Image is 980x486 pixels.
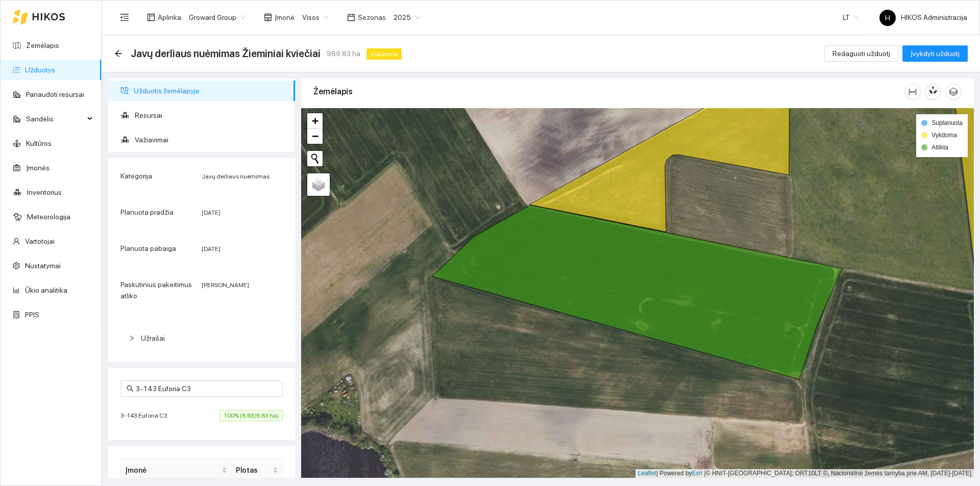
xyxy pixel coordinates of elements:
[125,465,219,476] span: Įmonė
[26,109,84,129] span: Sandėlis
[114,49,122,58] div: Atgal
[114,49,122,58] span: arrow-left
[120,13,129,22] span: menu-fold
[158,12,183,23] span: Aplinka :
[394,10,420,25] span: 2025
[25,66,55,74] a: Užduotys
[302,10,329,25] span: Visos
[120,326,283,350] div: Užrašai
[879,13,967,21] span: HIKOS Administracija
[704,470,706,477] span: |
[911,48,960,59] span: Įvykdyti užduotį
[135,130,287,150] span: Važiavimai
[692,470,703,477] a: Esri
[120,172,152,180] span: Kategorija
[26,139,52,147] a: Kultūros
[202,173,269,180] span: Javų derliaus nuėmimas
[127,385,134,392] span: search
[135,105,287,125] span: Resursai
[26,90,84,98] a: Panaudoti resursai
[25,262,61,270] a: Nustatymai
[824,49,898,58] a: Redaguoti užduotį
[27,213,70,221] a: Meteorologija
[25,286,67,294] a: Ūkio analitika
[136,383,277,394] input: Ieškoti lauko
[236,465,271,476] span: Plotas
[824,45,898,62] button: Redaguoti užduotį
[307,151,323,166] button: Initiate a new search
[26,41,59,49] a: Žemėlapis
[932,119,963,126] span: Suplanuota
[307,129,323,144] a: Zoom out
[905,88,920,96] span: column-width
[25,311,39,319] a: PPIS
[129,335,135,341] span: right
[932,144,948,151] span: Atlikta
[219,410,283,421] span: 100% (6.63/6.63 ha)
[202,282,249,289] span: [PERSON_NAME]
[264,13,272,21] span: shop
[312,130,318,142] span: −
[120,280,192,300] span: Paskutinius pakeitimus atliko
[843,10,859,25] span: LT
[313,77,904,106] div: Žemėlapis
[27,188,62,196] a: Inventorius
[25,237,55,245] a: Vartotojai
[638,470,656,477] a: Leaflet
[307,113,323,129] a: Zoom in
[121,458,232,482] th: this column's title is Įmonė,this column is sortable
[147,13,155,21] span: layout
[134,81,287,101] span: Užduotis žemėlapyje
[114,7,135,28] button: menu-fold
[120,411,173,421] span: 3-143 Euforia C3
[327,48,360,59] span: 989.83 ha
[904,84,921,100] button: column-width
[232,458,283,482] th: this column's title is Plotas,this column is sortable
[26,164,50,172] a: Įmonės
[885,10,890,26] span: H
[120,208,174,216] span: Planuota pradžia
[902,45,968,62] button: Įvykdyti užduotį
[120,244,176,252] span: Planuota pabaiga
[312,114,318,127] span: +
[358,12,387,23] span: Sezonas :
[275,12,296,23] span: Įmonė :
[189,10,246,25] span: Groward Group
[366,48,402,60] span: Vykdoma
[832,48,890,59] span: Redaguoti užduotį
[141,334,165,342] span: Užrašai
[635,469,974,478] div: | Powered by © HNIT-[GEOGRAPHIC_DATA]; ORT10LT ©, Nacionalinė žemės tarnyba prie AM, [DATE]-[DATE]
[202,209,220,216] span: [DATE]
[932,132,957,139] span: Vykdoma
[307,173,330,196] a: Layers
[131,45,321,62] span: Javų derliaus nuėmimas Žieminiai kviečiai
[202,245,220,252] span: [DATE]
[347,13,355,21] span: calendar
